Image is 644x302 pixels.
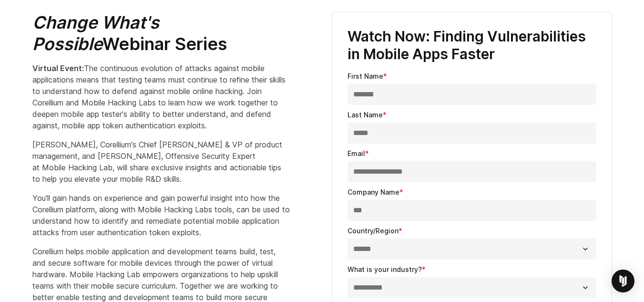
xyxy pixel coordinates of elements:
[32,12,159,54] em: Change What's Possible
[348,188,399,196] span: Company Name
[612,270,634,292] div: Open Intercom Messenger
[32,192,290,238] p: You'll gain hands on experience and gain powerful insight into how the Corellium platform, along ...
[348,111,383,119] span: Last Name
[348,72,383,80] span: First Name
[348,227,399,235] span: Country/Region
[348,28,596,63] h3: Watch Now: Finding Vulnerabilities in Mobile Apps Faster
[32,140,282,184] span: [PERSON_NAME], Corellium's Chief [PERSON_NAME] & VP of product management, and [PERSON_NAME], Off...
[32,12,290,55] h2: Webinar Series
[348,149,365,157] span: Email
[32,63,84,73] strong: Virtual Event:
[32,63,286,130] span: The continuous evolution of attacks against mobile applications means that testing teams must con...
[348,265,422,273] span: What is your industry?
